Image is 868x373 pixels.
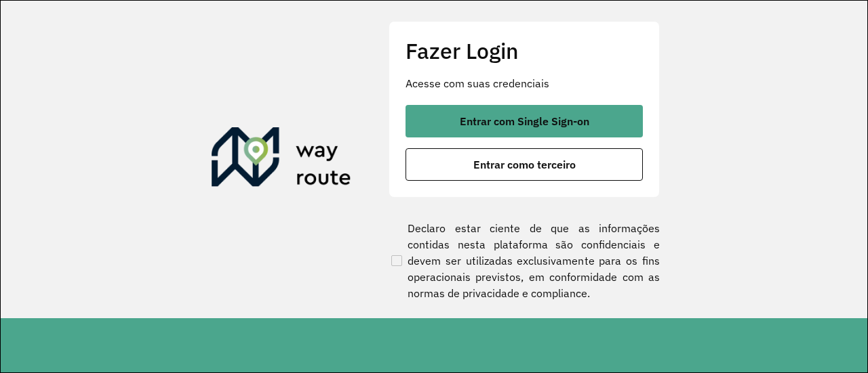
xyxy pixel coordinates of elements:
button: button [406,148,643,181]
h2: Fazer Login [406,38,643,64]
p: Acesse com suas credenciais [406,75,643,91]
button: button [406,105,643,137]
img: Roteirizador AmbevTech [212,127,351,192]
span: Entrar como terceiro [473,159,576,170]
label: Declaro estar ciente de que as informações contidas nesta plataforma são confidenciais e devem se... [389,220,660,301]
span: Entrar com Single Sign-on [460,116,589,127]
